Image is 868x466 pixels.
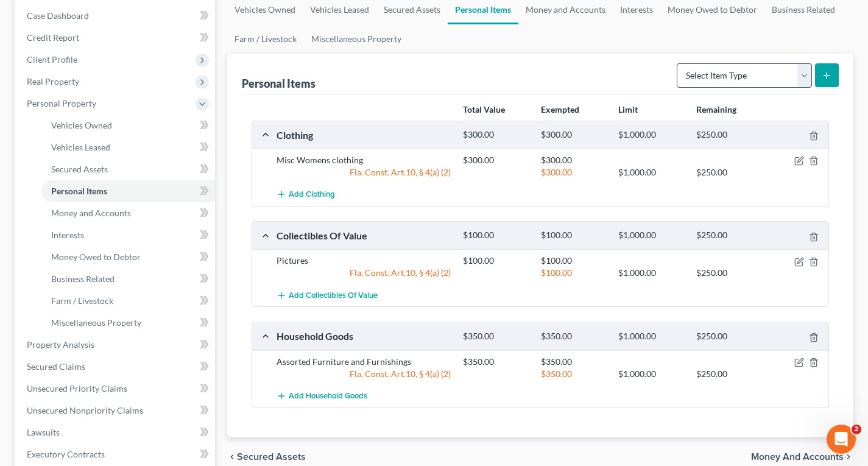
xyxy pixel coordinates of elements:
[690,230,767,241] div: $250.00
[696,104,736,115] strong: Remaining
[27,383,127,394] span: Unsecured Priority Claims
[535,129,612,141] div: $300.00
[17,443,215,465] a: Executory Contracts
[690,166,767,178] div: $250.00
[277,385,367,408] button: Add Household Goods
[41,158,215,180] a: Secured Assets
[41,136,215,158] a: Vehicles Leased
[51,142,110,152] span: Vehicles Leased
[289,291,378,300] span: Add Collectibles Of Value
[51,164,108,174] span: Secured Assets
[17,422,215,443] a: Lawsuits
[457,356,534,368] div: $350.00
[751,452,844,462] span: Money and Accounts
[541,104,579,115] strong: Exempted
[535,255,612,267] div: $100.00
[289,391,367,401] span: Add Household Goods
[41,290,215,312] a: Farm / Livestock
[41,224,215,246] a: Interests
[270,166,457,178] div: Fla. Const. Art.10, § 4(a) (2)
[612,166,690,178] div: $1,000.00
[41,268,215,290] a: Business Related
[535,267,612,279] div: $100.00
[270,154,457,166] div: Misc Womens clothing
[751,452,853,462] button: Money and Accounts chevron_right
[27,405,143,415] span: Unsecured Nonpriority Claims
[242,76,316,91] div: Personal Items
[27,32,79,43] span: Credit Report
[457,255,534,267] div: $100.00
[51,317,141,328] span: Miscellaneous Property
[535,154,612,166] div: $300.00
[270,330,457,342] div: Household Goods
[690,331,767,342] div: $250.00
[270,267,457,279] div: Fla. Const. Art.10, § 4(a) (2)
[612,331,690,342] div: $1,000.00
[41,312,215,334] a: Miscellaneous Property
[27,427,60,437] span: Lawsuits
[27,98,96,108] span: Personal Property
[270,129,457,141] div: Clothing
[618,104,638,115] strong: Limit
[51,120,112,130] span: Vehicles Owned
[51,252,141,262] span: Money Owed to Debtor
[17,27,215,49] a: Credit Report
[535,230,612,241] div: $100.00
[27,54,77,65] span: Client Profile
[457,129,534,141] div: $300.00
[17,334,215,356] a: Property Analysis
[612,368,690,380] div: $1,000.00
[535,166,612,178] div: $300.00
[27,10,89,21] span: Case Dashboard
[690,368,767,380] div: $250.00
[852,425,861,434] span: 2
[227,452,237,462] i: chevron_left
[612,129,690,141] div: $1,000.00
[304,24,409,54] a: Miscellaneous Property
[51,230,84,240] span: Interests
[270,255,457,267] div: Pictures
[51,295,113,306] span: Farm / Livestock
[27,361,85,372] span: Secured Claims
[41,180,215,202] a: Personal Items
[535,356,612,368] div: $350.00
[51,274,115,284] span: Business Related
[51,208,131,218] span: Money and Accounts
[827,425,856,454] iframe: Intercom live chat
[277,284,378,306] button: Add Collectibles Of Value
[17,378,215,400] a: Unsecured Priority Claims
[289,190,335,200] span: Add Clothing
[535,331,612,342] div: $350.00
[270,229,457,242] div: Collectibles Of Value
[457,331,534,342] div: $350.00
[27,449,105,459] span: Executory Contracts
[277,183,335,206] button: Add Clothing
[690,129,767,141] div: $250.00
[844,452,853,462] i: chevron_right
[535,368,612,380] div: $350.00
[612,267,690,279] div: $1,000.00
[270,368,457,380] div: Fla. Const. Art.10, § 4(a) (2)
[463,104,505,115] strong: Total Value
[227,452,306,462] button: chevron_left Secured Assets
[27,339,94,350] span: Property Analysis
[612,230,690,241] div: $1,000.00
[690,267,767,279] div: $250.00
[51,186,107,196] span: Personal Items
[227,24,304,54] a: Farm / Livestock
[457,230,534,241] div: $100.00
[41,202,215,224] a: Money and Accounts
[27,76,79,86] span: Real Property
[17,356,215,378] a: Secured Claims
[41,115,215,136] a: Vehicles Owned
[457,154,534,166] div: $300.00
[270,356,457,368] div: Assorted Furniture and Furnishings
[237,452,306,462] span: Secured Assets
[17,400,215,422] a: Unsecured Nonpriority Claims
[17,5,215,27] a: Case Dashboard
[41,246,215,268] a: Money Owed to Debtor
